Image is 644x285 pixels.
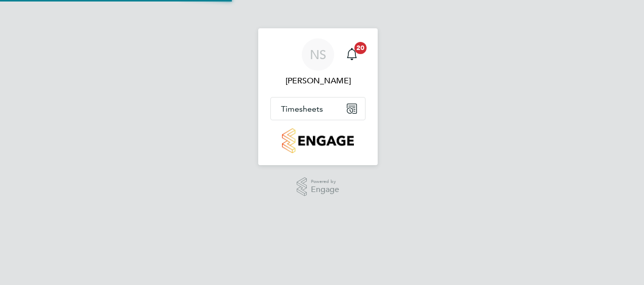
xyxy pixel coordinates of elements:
a: NS[PERSON_NAME] [270,38,366,87]
a: 20 [342,38,362,71]
span: Timesheets [281,104,323,114]
span: Engage [311,185,339,194]
img: countryside-properties-logo-retina.png [282,128,353,153]
span: NS [310,48,326,61]
span: Neil Smith [270,75,366,87]
button: Timesheets [271,98,365,120]
span: 20 [354,42,367,54]
a: Go to home page [270,128,366,153]
a: Powered byEngage [297,177,340,197]
span: Powered by [311,177,339,186]
nav: Main navigation [258,28,378,165]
